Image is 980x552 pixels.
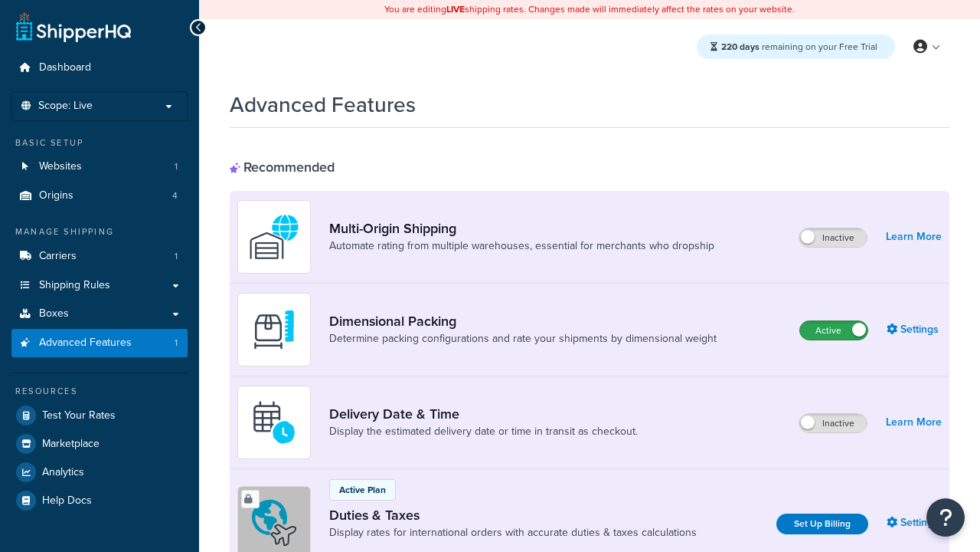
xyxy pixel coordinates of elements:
[11,54,188,82] a: Dashboard
[926,498,965,537] button: Open Resource Center
[329,507,697,524] a: Duties & Taxes
[11,242,188,271] a: Carriers1
[11,271,188,300] a: Shipping Rules
[776,514,868,534] a: Set Up Billing
[799,414,867,432] label: Inactive
[230,159,335,176] div: Recommended
[247,396,301,449] img: gfkeb5ejjkALwAAAABJRU5ErkJggg==
[329,238,714,254] a: Automate rating from multiple warehouses, essential for merchants who dropship
[339,483,386,497] p: Active Plan
[11,329,188,357] li: Advanced Features
[11,153,188,181] li: Websites
[42,438,100,451] span: Marketplace
[11,225,188,238] div: Manage Shipping
[247,303,301,356] img: DTVBYsAAAAAASUVORK5CYII=
[39,337,132,350] span: Advanced Features
[247,210,301,264] img: WatD5o0RtDAAAAAElFTkSuQmCC
[11,385,188,398] div: Resources
[175,250,178,263] span: 1
[887,512,942,534] a: Settings
[11,458,188,486] a: Analytics
[230,90,416,120] h1: Advanced Features
[329,313,717,330] a: Dimensional Packing
[800,321,867,340] label: Active
[172,189,178,202] span: 4
[799,228,867,247] label: Inactive
[446,2,465,16] b: LIVE
[11,430,188,458] a: Marketplace
[329,406,638,422] a: Delivery Date & Time
[11,402,188,429] a: Test Your Rates
[11,329,188,357] a: Advanced Features1
[42,409,116,422] span: Test Your Rates
[886,226,942,248] a: Learn More
[11,182,188,210] a: Origins4
[42,495,92,508] span: Help Docs
[39,61,91,74] span: Dashboard
[39,189,73,202] span: Origins
[721,40,877,54] span: remaining on your Free Trial
[39,279,110,292] span: Shipping Rules
[175,337,178,350] span: 1
[329,424,638,439] a: Display the estimated delivery date or time in transit as checkout.
[721,40,759,54] strong: 220 days
[11,242,188,271] li: Carriers
[886,412,942,433] a: Learn More
[39,307,69,320] span: Boxes
[329,331,717,347] a: Determine packing configurations and rate your shipments by dimensional weight
[11,487,188,514] a: Help Docs
[887,319,942,340] a: Settings
[39,250,77,263] span: Carriers
[11,153,188,181] a: Websites1
[38,100,93,113] span: Scope: Live
[329,220,714,237] a: Multi-Origin Shipping
[39,160,82,173] span: Websites
[175,160,178,173] span: 1
[11,136,188,149] div: Basic Setup
[11,300,188,328] a: Boxes
[11,182,188,210] li: Origins
[329,525,697,540] a: Display rates for international orders with accurate duties & taxes calculations
[42,466,84,479] span: Analytics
